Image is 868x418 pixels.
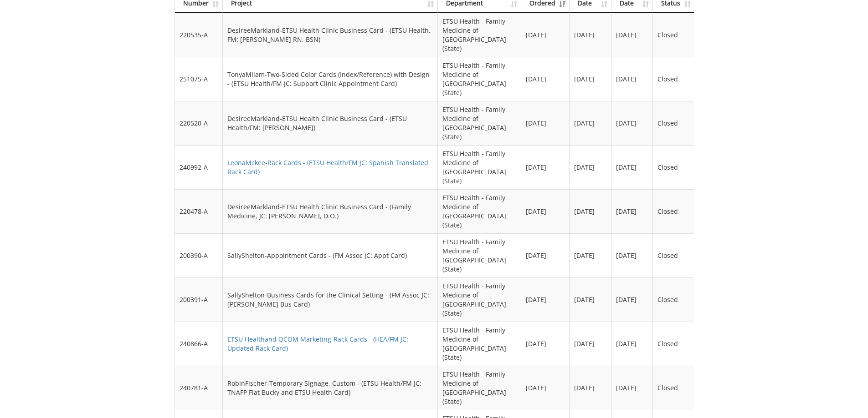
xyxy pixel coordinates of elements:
[570,277,611,322] td: [DATE]
[521,13,570,57] td: [DATE]
[223,101,438,145] td: DesireeMarkland-ETSU Health Clinic Business Card - (ETSU Health/FM: [PERSON_NAME])
[611,145,653,189] td: [DATE]
[611,366,653,410] td: [DATE]
[653,322,694,366] td: Closed
[438,366,521,410] td: ETSU Health - Family Medicine of [GEOGRAPHIC_DATA] (State)
[438,322,521,366] td: ETSU Health - Family Medicine of [GEOGRAPHIC_DATA] (State)
[521,189,570,233] td: [DATE]
[223,233,438,277] td: SallyShelton-Appointment Cards - (FM Assoc JC: Appt Card)
[611,101,653,145] td: [DATE]
[570,145,611,189] td: [DATE]
[438,13,521,57] td: ETSU Health - Family Medicine of [GEOGRAPHIC_DATA] (State)
[175,277,223,322] td: 200391-A
[223,57,438,101] td: TonyaMilam-Two-Sided Color Cards (Index/Reference) with Design - (ETSU Health/FM JC: Support Clin...
[438,189,521,233] td: ETSU Health - Family Medicine of [GEOGRAPHIC_DATA] (State)
[570,57,611,101] td: [DATE]
[521,57,570,101] td: [DATE]
[611,277,653,322] td: [DATE]
[438,101,521,145] td: ETSU Health - Family Medicine of [GEOGRAPHIC_DATA] (State)
[521,233,570,277] td: [DATE]
[521,145,570,189] td: [DATE]
[175,57,223,101] td: 251075-A
[223,366,438,410] td: RobinFischer-Temporary Signage, Custom - (ETSU Health/FM JC: TNAFP Flat Bucky and ETSU Health Card)
[653,101,694,145] td: Closed
[570,101,611,145] td: [DATE]
[570,233,611,277] td: [DATE]
[521,101,570,145] td: [DATE]
[611,189,653,233] td: [DATE]
[438,277,521,322] td: ETSU Health - Family Medicine of [GEOGRAPHIC_DATA] (State)
[653,366,694,410] td: Closed
[653,277,694,322] td: Closed
[175,13,223,57] td: 220535-A
[438,145,521,189] td: ETSU Health - Family Medicine of [GEOGRAPHIC_DATA] (State)
[521,277,570,322] td: [DATE]
[521,366,570,410] td: [DATE]
[653,189,694,233] td: Closed
[223,277,438,322] td: SallyShelton-Business Cards for the Clinical Setting - (FM Assoc JC: [PERSON_NAME] Bus Card)
[653,233,694,277] td: Closed
[438,57,521,101] td: ETSU Health - Family Medicine of [GEOGRAPHIC_DATA] (State)
[570,13,611,57] td: [DATE]
[175,366,223,410] td: 240781-A
[223,189,438,233] td: DesireeMarkland-ETSU Health Clinic Business Card - (Family Medicine, JC: [PERSON_NAME], D.O.)
[653,13,694,57] td: Closed
[611,13,653,57] td: [DATE]
[611,322,653,366] td: [DATE]
[175,233,223,277] td: 200390-A
[653,57,694,101] td: Closed
[175,145,223,189] td: 240992-A
[175,101,223,145] td: 220520-A
[521,322,570,366] td: [DATE]
[611,57,653,101] td: [DATE]
[438,233,521,277] td: ETSU Health - Family Medicine of [GEOGRAPHIC_DATA] (State)
[570,366,611,410] td: [DATE]
[175,322,223,366] td: 240866-A
[223,13,438,57] td: DesireeMarkland-ETSU Health Clinic Business Card - (ETSU Health, FM: [PERSON_NAME] RN, BSN)
[227,335,408,353] a: ETSU Healthand QCOM Marketing-Rack Cards - (HEA/FM JC: Updated Rack Card)
[227,158,428,176] a: LeonaMckee-Rack Cards - (ETSU Health/FM JC: Spanish Translated Rack Card)
[653,145,694,189] td: Closed
[570,322,611,366] td: [DATE]
[611,233,653,277] td: [DATE]
[570,189,611,233] td: [DATE]
[175,189,223,233] td: 220478-A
